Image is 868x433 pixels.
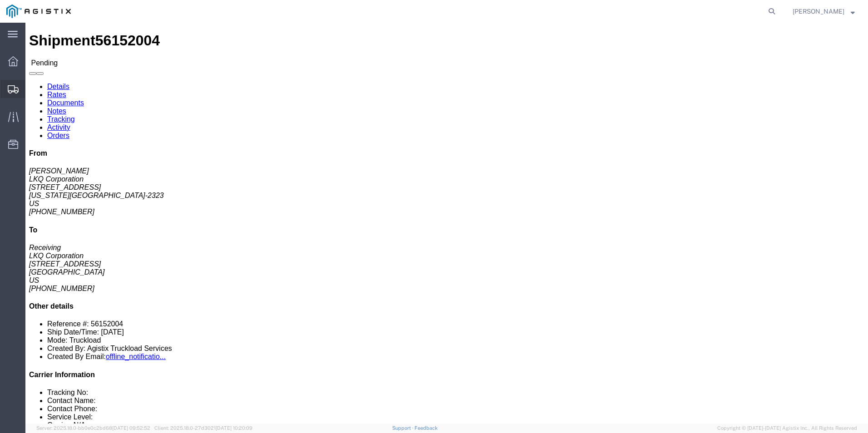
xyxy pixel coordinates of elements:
iframe: FS Legacy Container [25,23,868,423]
a: Feedback [414,425,438,431]
span: Corey Keys [793,6,844,16]
span: [DATE] 10:20:09 [216,425,252,431]
span: [DATE] 09:52:52 [112,425,150,431]
span: Copyright © [DATE]-[DATE] Agistix Inc., All Rights Reserved [717,424,857,432]
button: [PERSON_NAME] [792,6,855,17]
span: Client: 2025.18.0-27d3021 [154,425,252,431]
a: Support [392,425,415,431]
span: Server: 2025.18.0-bb0e0c2bd68 [36,425,150,431]
img: logo [6,5,71,18]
